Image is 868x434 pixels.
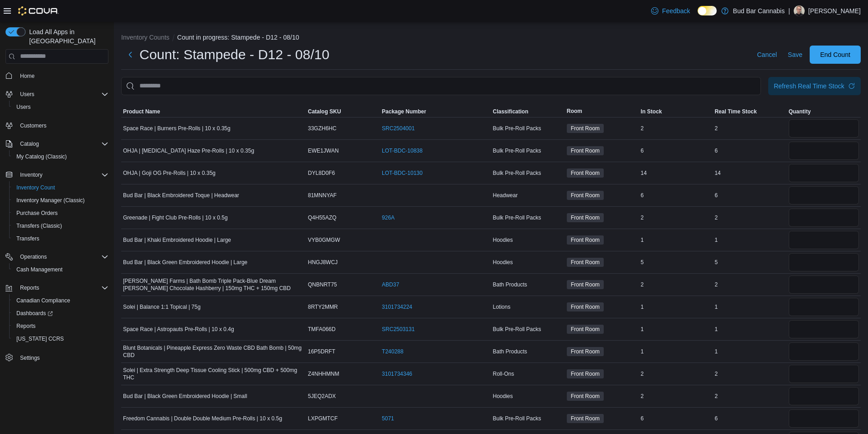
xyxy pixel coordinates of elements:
[567,213,604,222] span: Front Room
[567,325,604,334] span: Front Room
[308,169,335,177] span: DYL8D0F6
[13,321,39,332] a: Reports
[789,108,811,115] span: Quantity
[567,191,604,200] span: Front Room
[382,415,394,422] a: 5071
[9,332,112,345] button: [US_STATE] CCRS
[13,333,67,344] a: [US_STATE] CCRS
[123,277,304,292] span: [PERSON_NAME] Farms | Bath Bomb Triple Pack-Blue Dream [PERSON_NAME] Chocolate Hashberry | 150mg ...
[308,192,337,199] span: 81MNNYAF
[16,235,39,242] span: Transfers
[571,258,600,266] span: Front Room
[13,182,59,193] a: Inventory Count
[571,370,600,378] span: Front Room
[788,5,790,16] p: |
[2,88,112,101] button: Users
[493,192,518,199] span: Headwear
[139,46,329,64] h1: Count: Stampede - D12 - 08/10
[123,393,247,400] span: Bud Bar | Black Green Embroidered Hoodie | Small
[308,393,336,400] span: 5JEQ2ADX
[2,250,112,263] button: Operations
[713,212,786,223] div: 2
[13,233,108,244] span: Transfers
[308,326,336,333] span: TMFA066D
[13,308,56,319] a: Dashboards
[768,77,861,95] button: Refresh Real Time Stock
[639,145,713,156] div: 6
[123,344,304,359] span: Blunt Botanicals | Pineapple Express Zero Waste CBD Bath Bomb | 50mg CBD
[571,392,600,400] span: Front Room
[9,307,112,320] a: Dashboards
[123,125,231,132] span: Space Race | Burners Pre-Rolls | 10 x 0.35g
[567,235,604,245] span: Front Room
[20,140,39,148] span: Catalog
[16,352,43,363] a: Settings
[16,209,58,217] span: Purchase Orders
[382,348,403,355] a: T240288
[9,194,112,207] button: Inventory Manager (Classic)
[2,168,112,181] button: Inventory
[567,347,604,356] span: Front Room
[123,214,228,221] span: Greenade | Fight Club Pre-Rolls | 10 x 0.5g
[639,301,713,312] div: 1
[493,125,541,132] span: Bulk Pre-Roll Packs
[9,220,112,232] button: Transfers (Classic)
[20,72,35,80] span: Home
[820,50,850,59] span: End Count
[491,106,565,117] button: Classification
[753,46,781,64] button: Cancel
[16,89,108,100] span: Users
[567,258,604,267] span: Front Room
[382,108,426,115] span: Package Number
[13,195,108,206] span: Inventory Manager (Classic)
[308,281,337,288] span: QNBNRT75
[639,368,713,379] div: 2
[647,2,693,20] a: Feedback
[2,119,112,132] button: Customers
[13,295,74,306] a: Canadian Compliance
[713,106,786,117] button: Real Time Stock
[639,168,713,179] div: 14
[713,235,786,245] div: 1
[493,169,541,177] span: Bulk Pre-Roll Packs
[571,124,600,133] span: Front Room
[2,69,112,82] button: Home
[2,351,112,364] button: Settings
[123,236,231,244] span: Bud Bar | Khaki Embroidered Hoodie | Large
[123,259,247,266] span: Bud Bar | Black Green Embroidered Hoodie | Large
[9,101,112,113] button: Users
[733,5,785,16] p: Bud Bar Cannabis
[713,168,786,179] div: 14
[714,108,756,115] span: Real Time Stock
[16,138,42,149] button: Catalog
[9,294,112,307] button: Canadian Compliance
[493,259,513,266] span: Hoodies
[567,414,604,423] span: Front Room
[16,335,64,342] span: [US_STATE] CCRS
[16,169,108,180] span: Inventory
[639,106,713,117] button: In Stock
[713,145,786,156] div: 6
[713,346,786,357] div: 1
[493,348,527,355] span: Bath Products
[9,181,112,194] button: Inventory Count
[698,6,717,15] input: Dark Mode
[810,46,861,64] button: End Count
[382,214,395,221] a: 926A
[13,195,88,206] a: Inventory Manager (Classic)
[16,352,108,363] span: Settings
[2,138,112,150] button: Catalog
[16,282,108,293] span: Reports
[13,220,66,231] a: Transfers (Classic)
[713,413,786,424] div: 6
[493,393,513,400] span: Hoodies
[382,326,415,333] a: SRC2503131
[16,153,67,160] span: My Catalog (Classic)
[308,348,335,355] span: 16P5DRFT
[382,303,412,311] a: 3101734224
[121,34,169,41] button: Inventory Counts
[571,347,600,356] span: Front Room
[639,413,713,424] div: 6
[713,257,786,268] div: 5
